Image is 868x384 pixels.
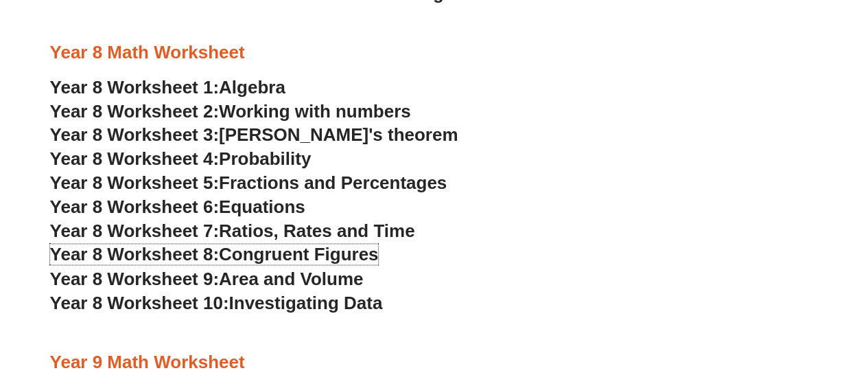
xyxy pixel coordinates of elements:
span: [PERSON_NAME]'s theorem [219,124,458,145]
a: Year 8 Worksheet 8:Congruent Figures [50,244,379,264]
span: Year 8 Worksheet 3: [50,124,220,145]
span: Year 8 Worksheet 8: [50,244,220,264]
span: Year 8 Worksheet 2: [50,101,220,122]
span: Investigating Data [228,292,382,313]
span: Year 8 Worksheet 1: [50,77,220,98]
a: Year 8 Worksheet 6:Equations [50,196,305,217]
h3: Year 9 Math Worksheet [50,350,819,374]
span: Year 8 Worksheet 10: [50,292,229,313]
h3: Year 8 Math Worksheet [50,41,819,65]
span: Working with numbers [219,101,411,122]
a: Year 8 Worksheet 9:Area and Volume [50,268,364,289]
span: Algebra [219,77,285,98]
span: Year 8 Worksheet 6: [50,196,220,217]
a: Year 8 Worksheet 5:Fractions and Percentages [50,172,447,193]
span: Probability [219,148,311,169]
span: Year 8 Worksheet 4: [50,148,220,169]
span: Fractions and Percentages [219,172,447,193]
a: Year 8 Worksheet 3:[PERSON_NAME]'s theorem [50,124,458,145]
span: Equations [219,196,305,217]
span: Year 8 Worksheet 9: [50,268,220,289]
span: Year 8 Worksheet 5: [50,172,220,193]
span: Congruent Figures [219,244,378,264]
a: Year 8 Worksheet 1:Algebra [50,77,285,98]
a: Year 8 Worksheet 2:Working with numbers [50,101,411,122]
a: Year 8 Worksheet 7:Ratios, Rates and Time [50,221,415,241]
span: Ratios, Rates and Time [219,221,414,241]
span: Area and Volume [219,268,363,289]
a: Year 8 Worksheet 4:Probability [50,148,312,169]
a: Year 8 Worksheet 10:Investigating Data [50,292,383,313]
iframe: Chat Widget [640,229,868,384]
span: Year 8 Worksheet 7: [50,221,220,241]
